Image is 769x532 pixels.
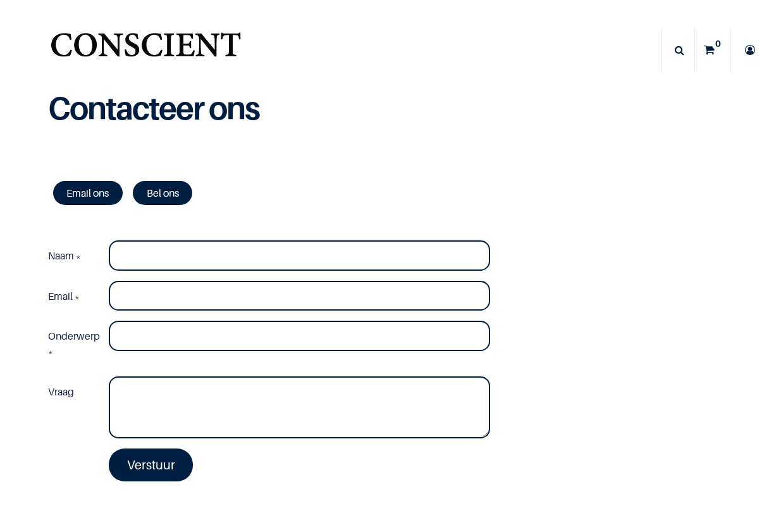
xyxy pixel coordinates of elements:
[48,249,74,262] span: Naam
[48,25,243,75] img: Conscient.nl
[48,25,243,75] a: Logo of Conscient.nl
[133,181,192,205] a: Bel ons
[712,37,724,50] sup: 0
[48,330,100,342] span: Onderwerp
[695,28,730,72] a: 0
[53,181,123,205] a: Email ons
[48,385,74,398] span: Vraag
[109,448,194,481] a: Verstuur
[48,290,73,302] span: Email
[48,89,259,127] b: Contacteer ons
